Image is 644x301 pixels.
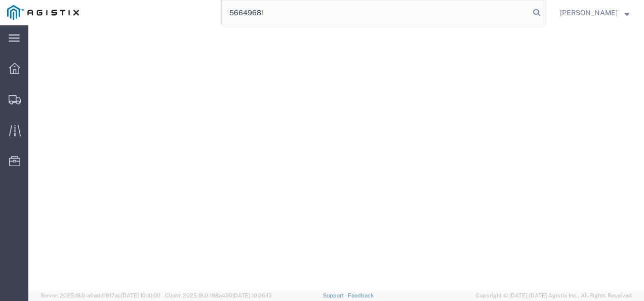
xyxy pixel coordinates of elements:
span: Server: 2025.18.0-a0edd1917ac [41,292,160,298]
a: Support [323,292,348,298]
span: Nathan Seeley [560,7,618,18]
span: Client: 2025.18.0-198a450 [165,292,272,298]
span: [DATE] 10:10:00 [121,292,160,298]
span: Copyright © [DATE]-[DATE] Agistix Inc., All Rights Reserved [476,291,632,300]
iframe: FS Legacy Container [28,25,644,290]
span: [DATE] 10:06:13 [232,292,272,298]
input: Search for shipment number, reference number [222,1,530,25]
a: Feedback [348,292,374,298]
button: [PERSON_NAME] [559,7,630,19]
img: logo [7,5,79,20]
